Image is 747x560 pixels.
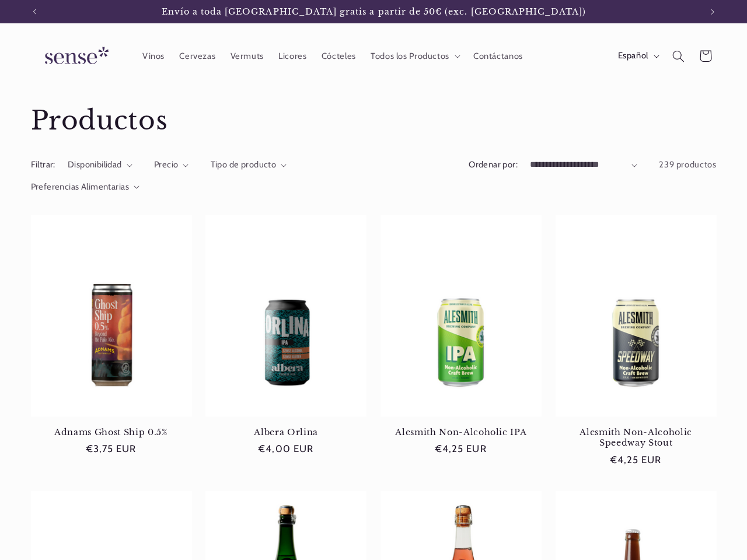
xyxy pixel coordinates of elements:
span: Licores [278,51,306,62]
span: Envío a toda [GEOGRAPHIC_DATA] gratis a partir de 50€ (exc. [GEOGRAPHIC_DATA]) [162,6,587,17]
span: Cervezas [179,51,215,62]
label: Ordenar por: [469,159,518,170]
a: Contáctanos [466,43,530,69]
a: Vermuts [223,43,271,69]
span: Vinos [142,51,165,62]
h2: Filtrar: [31,159,55,171]
summary: Precio [154,159,189,171]
summary: Tipo de producto (0 seleccionado) [211,159,287,171]
a: Cervezas [172,43,223,69]
span: Vermuts [231,51,264,62]
a: Cócteles [314,43,363,69]
a: Vinos [135,43,172,69]
img: Sense [31,40,118,73]
a: Alesmith Non-Alcoholic Speedway Stout [556,427,717,449]
span: Todos los Productos [371,51,449,62]
button: Español [610,44,665,68]
a: Adnams Ghost Ship 0.5% [31,427,192,437]
span: Disponibilidad [68,159,122,170]
span: Preferencias Alimentarias [31,181,130,192]
span: Tipo de producto [211,159,277,170]
summary: Preferencias Alimentarias (0 seleccionado) [31,181,140,194]
span: 239 productos [659,159,716,170]
summary: Búsqueda [665,43,692,69]
summary: Todos los Productos [363,43,466,69]
span: Cócteles [322,51,356,62]
span: Español [618,50,648,62]
a: Albera Orlina [205,427,366,437]
span: Precio [154,159,179,170]
a: Alesmith Non-Alcoholic IPA [381,427,542,437]
summary: Disponibilidad (0 seleccionado) [68,159,132,171]
a: Sense [26,35,123,78]
a: Licores [271,43,315,69]
h1: Productos [31,104,717,138]
span: Contáctanos [473,51,523,62]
